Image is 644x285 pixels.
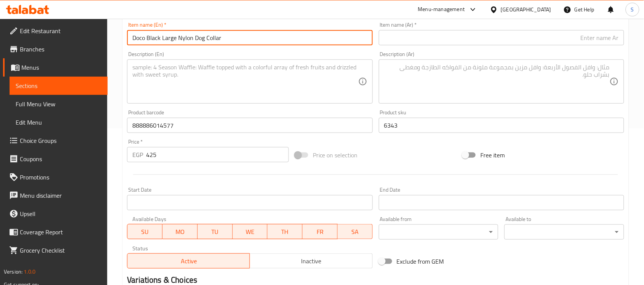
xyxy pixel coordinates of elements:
span: Price on selection [313,151,358,160]
a: Edit Menu [10,113,108,131]
span: Coverage Report [20,227,101,237]
span: Promotions [20,173,101,182]
span: Upsell [20,209,101,218]
span: Grocery Checklist [20,246,101,255]
a: Promotions [3,168,108,186]
span: TH [270,226,299,237]
span: SU [130,226,159,237]
button: TH [267,224,303,239]
button: MO [163,224,198,239]
a: Full Menu View [10,95,108,113]
button: Active [127,253,250,269]
span: Free item [480,151,505,160]
span: S [631,5,634,14]
a: Menu disclaimer [3,186,108,205]
button: SU [127,224,163,239]
span: Edit Restaurant [20,26,101,35]
button: WE [233,224,268,239]
span: Sections [16,81,101,90]
p: EGP [132,150,143,159]
span: SA [341,226,370,237]
span: FR [306,226,335,237]
a: Edit Restaurant [3,22,108,40]
a: Menus [3,58,108,77]
span: MO [166,226,195,237]
input: Please enter product sku [379,118,624,133]
span: Menus [21,63,101,72]
span: Full Menu View [16,99,101,109]
a: Grocery Checklist [3,241,108,259]
div: ​ [379,224,499,240]
span: TU [201,226,230,237]
a: Coverage Report [3,223,108,241]
span: Active [130,256,247,267]
a: Upsell [3,205,108,223]
span: Exclude from GEM [397,257,444,266]
input: Enter name Ar [379,30,624,45]
button: SA [338,224,373,239]
a: Coupons [3,150,108,168]
div: ​ [504,224,624,240]
span: Edit Menu [16,118,101,127]
span: WE [236,226,265,237]
div: Menu-management [418,5,465,14]
span: Inactive [253,256,369,267]
span: 1.0.0 [24,267,35,277]
span: Menu disclaimer [20,191,101,200]
button: FR [303,224,338,239]
input: Please enter product barcode [127,118,372,133]
button: Inactive [250,253,372,269]
input: Please enter price [146,147,289,162]
button: TU [198,224,233,239]
a: Branches [3,40,108,58]
input: Enter name En [127,30,372,45]
span: Version: [4,267,23,277]
a: Choice Groups [3,131,108,150]
a: Sections [10,77,108,95]
div: [GEOGRAPHIC_DATA] [501,5,551,14]
span: Coupons [20,154,101,163]
span: Branches [20,45,101,54]
span: Choice Groups [20,136,101,145]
